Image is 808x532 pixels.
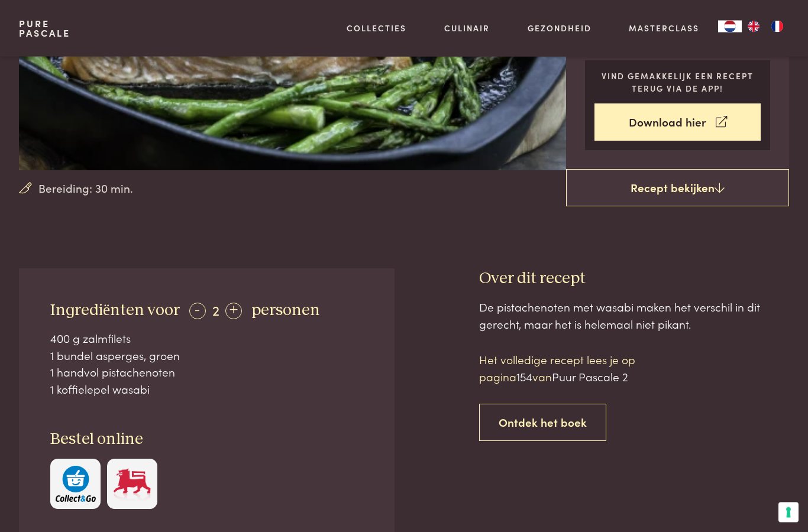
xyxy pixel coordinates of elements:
div: + [225,303,242,320]
h3: Over dit recept [479,269,789,290]
button: Uw voorkeuren voor toestemming voor trackingtechnologieën [778,502,799,523]
a: NL [718,21,742,33]
div: Language [718,21,742,33]
a: Gezondheid [528,22,592,34]
div: 1 handvol pistachenoten [50,364,363,381]
div: 1 bundel asperges, groen [50,348,363,365]
p: Vind gemakkelijk een recept terug via de app! [594,70,761,95]
div: 400 g zalmfilets [50,330,363,348]
span: 2 [212,300,219,320]
span: 154 [516,369,532,385]
h3: Bestel online [50,430,363,450]
a: Download hier [594,104,761,141]
a: Culinair [444,22,490,34]
span: Ingrediënten voor [50,303,180,319]
ul: Language list [742,21,789,33]
a: Collecties [347,22,406,34]
div: De pistachenoten met wasabi maken het verschil in dit gerecht, maar het is helemaal niet pikant. [479,299,789,333]
aside: Language selected: Nederlands [718,21,789,33]
a: Ontdek het boek [479,404,606,442]
img: Delhaize [112,466,152,502]
span: personen [251,303,320,319]
a: Masterclass [629,22,699,34]
a: PurePascale [19,19,70,38]
div: - [189,303,206,320]
a: EN [742,21,765,33]
p: Het volledige recept lees je op pagina van [479,352,680,385]
div: 1 koffielepel wasabi [50,381,363,398]
span: Bereiding: 30 min. [38,180,133,197]
img: c308188babc36a3a401bcb5cb7e020f4d5ab42f7cacd8327e500463a43eeb86c.svg [56,466,96,502]
span: Puur Pascale 2 [552,369,628,385]
a: Recept bekijken [566,170,789,207]
a: FR [765,21,789,33]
